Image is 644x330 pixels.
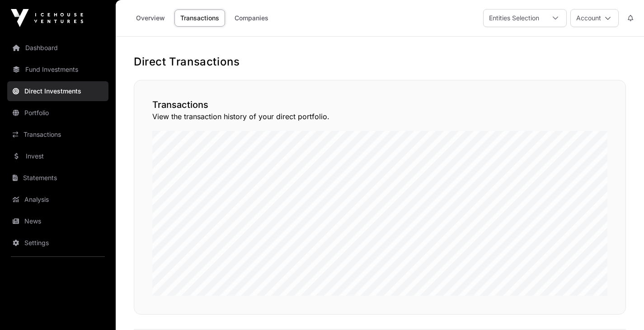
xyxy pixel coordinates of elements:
[7,211,108,231] a: News
[7,190,108,209] a: Analysis
[174,9,225,27] a: Transactions
[7,125,108,144] a: Transactions
[130,9,171,27] a: Overview
[7,233,108,253] a: Settings
[152,98,607,111] h2: Transactions
[134,55,626,69] h1: Direct Transactions
[7,168,108,188] a: Statements
[7,146,108,166] a: Invest
[7,81,108,101] a: Direct Investments
[7,60,108,79] a: Fund Investments
[152,111,607,122] p: View the transaction history of your direct portfolio.
[570,9,619,27] button: Account
[229,9,274,27] a: Companies
[7,103,108,123] a: Portfolio
[7,38,108,58] a: Dashboard
[599,287,644,330] iframe: Chat Widget
[484,9,545,27] div: Entities Selection
[11,9,83,27] img: Icehouse Ventures Logo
